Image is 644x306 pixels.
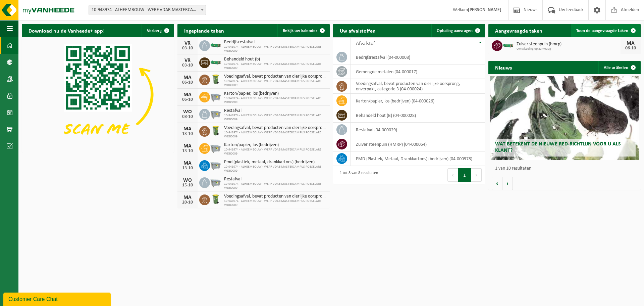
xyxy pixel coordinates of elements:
[22,37,174,151] img: Download de VHEPlus App
[351,79,485,94] td: voedingsafval, bevat producten van dierlijke oorsprong, onverpakt, categorie 3 (04-000024)
[181,115,194,119] div: 08-10
[224,91,326,96] span: Karton/papier, los (bedrijven)
[224,131,326,139] span: 10-948974 - ALHEEMBOUW - WERF VDAB MASTERCAMPUS ROESELARE WDB0009
[517,42,621,47] span: Zuiver steenpuin (hmrp)
[517,47,621,51] span: Omwisseling op aanvraag
[576,29,628,33] span: Toon de aangevraagde taken
[488,61,519,74] h2: Nieuws
[336,168,378,182] div: 1 tot 8 van 8 resultaten
[210,125,221,136] img: WB-0140-HPE-GN-50
[181,143,194,149] div: MA
[351,123,485,137] td: restafval (04-000029)
[181,46,194,51] div: 03-10
[224,125,326,131] span: Voedingsafval, bevat producten van dierlijke oorsprong, onverpakt, categorie 3
[488,24,549,37] h2: Aangevraagde taken
[210,42,221,48] img: HK-XC-15-GN-00
[210,176,221,188] img: WB-2500-GAL-GY-01
[351,94,485,108] td: karton/papier, los (bedrijven) (04-000026)
[495,141,621,153] span: Wat betekent de nieuwe RED-richtlijn voor u als klant?
[492,177,502,190] button: Vorige
[224,142,326,148] span: Karton/papier, los (bedrijven)
[181,92,194,97] div: MA
[224,194,326,199] span: Voedingsafval, bevat producten van dierlijke oorsprong, onverpakt, categorie 3
[181,97,194,102] div: 06-10
[224,182,326,190] span: 10-948974 - ALHEEMBOUW - WERF VDAB MASTERCAMPUS ROESELARE WDB0009
[437,29,473,33] span: Ophaling aanvragen
[431,24,484,37] a: Ophaling aanvragen
[181,80,194,85] div: 06-10
[224,62,326,70] span: 10-948974 - ALHEEMBOUW - WERF VDAB MASTERCAMPUS ROESELARE WDB0009
[351,137,485,151] td: zuiver steenpuin (HMRP) (04-000054)
[495,166,637,171] p: 1 van 10 resultaten
[22,24,111,37] h2: Download nu de Vanheede+ app!
[181,109,194,115] div: WO
[224,148,326,156] span: 10-948974 - ALHEEMBOUW - WERF VDAB MASTERCAMPUS ROESELARE WDB0009
[468,7,501,12] strong: [PERSON_NAME]
[147,29,162,33] span: Verberg
[181,166,194,171] div: 13-10
[624,46,637,51] div: 06-10
[210,159,221,171] img: WB-2500-GAL-GY-01
[471,168,482,182] button: Next
[333,24,382,37] h2: Uw afvalstoffen
[224,96,326,104] span: 10-948974 - ALHEEMBOUW - WERF VDAB MASTERCAMPUS ROESELARE WDB0009
[571,24,640,37] a: Toon de aangevraagde taken
[224,74,326,79] span: Voedingsafval, bevat producten van dierlijke oorsprong, onverpakt, categorie 3
[177,24,231,37] h2: Ingeplande taken
[356,41,375,46] span: Afvalstof
[181,183,194,188] div: 15-10
[224,79,326,87] span: 10-948974 - ALHEEMBOUW - WERF VDAB MASTERCAMPUS ROESELARE WDB0009
[210,193,221,205] img: WB-0140-HPE-GN-50
[181,161,194,166] div: MA
[351,108,485,123] td: behandeld hout (B) (04-000028)
[224,45,326,53] span: 10-948974 - ALHEEMBOUW - WERF VDAB MASTERCAMPUS ROESELARE WDB0009
[181,58,194,63] div: VR
[142,24,173,37] button: Verberg
[224,114,326,122] span: 10-948974 - ALHEEMBOUW - WERF VDAB MASTERCAMPUS ROESELARE WDB0009
[224,40,326,45] span: Bedrijfsrestafval
[181,149,194,154] div: 13-10
[624,41,637,46] div: MA
[210,108,221,119] img: WB-2500-GAL-GY-01
[502,42,514,48] img: HK-XC-10-GN-00
[224,57,326,62] span: Behandeld hout (b)
[181,63,194,68] div: 03-10
[351,50,485,64] td: bedrijfsrestafval (04-000008)
[181,200,194,205] div: 20-10
[3,291,112,306] iframe: chat widget
[351,64,485,79] td: gemengde metalen (04-000017)
[181,178,194,183] div: WO
[283,29,317,33] span: Bekijk uw kalender
[181,75,194,80] div: MA
[210,142,221,154] img: WB-2500-GAL-GY-01
[224,199,326,207] span: 10-948974 - ALHEEMBOUW - WERF VDAB MASTERCAMPUS ROESELARE WDB0009
[277,24,329,37] a: Bekijk uw kalender
[181,195,194,200] div: MA
[181,41,194,46] div: VR
[224,165,326,173] span: 10-948974 - ALHEEMBOUW - WERF VDAB MASTERCAMPUS ROESELARE WDB0009
[181,126,194,132] div: MA
[351,151,485,166] td: PMD (Plastiek, Metaal, Drankkartons) (bedrijven) (04-000978)
[89,5,206,15] span: 10-948974 - ALHEEMBOUW - WERF VDAB MASTERCAMPUS ROESELARE WDB0009 - ROESELARE
[224,160,326,165] span: Pmd (plastiek, metaal, drankkartons) (bedrijven)
[181,132,194,136] div: 13-10
[224,108,326,114] span: Restafval
[502,177,513,190] button: Volgende
[210,59,221,65] img: HK-XC-15-GN-00
[447,168,458,182] button: Previous
[210,74,221,85] img: WB-0140-HPE-GN-50
[89,5,206,15] span: 10-948974 - ALHEEMBOUW - WERF VDAB MASTERCAMPUS ROESELARE WDB0009 - ROESELARE
[210,91,221,102] img: WB-2500-GAL-GY-01
[490,76,639,160] a: Wat betekent de nieuwe RED-richtlijn voor u als klant?
[224,177,326,182] span: Restafval
[458,168,471,182] button: 1
[598,61,640,74] a: Alle artikelen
